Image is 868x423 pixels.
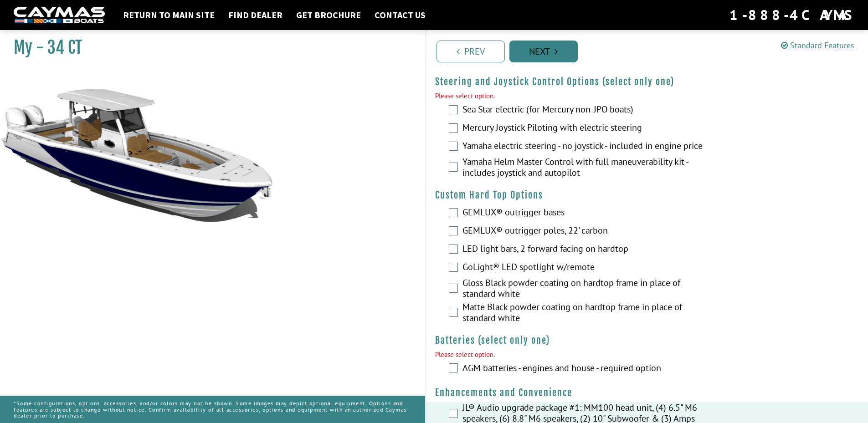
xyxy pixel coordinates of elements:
a: Standard Features [781,40,854,51]
h4: Batteries (select only one) [435,335,859,346]
label: Yamaha Helm Master Control with full maneuverability kit - includes joystick and autopilot [462,156,706,180]
label: Gloss Black powder coating on hardtop frame in place of standard white [462,277,706,301]
a: Find Dealer [224,9,287,21]
label: GEMLUX® outrigger bases [462,207,706,220]
label: GEMLUX® outrigger poles, 22' carbon [462,225,706,238]
label: LED light bars, 2 forward facing on hardtop [462,243,706,256]
h4: Steering and Joystick Control Options (select only one) [435,76,859,87]
label: Yamaha electric steering - no joystick - included in engine price [462,140,706,153]
a: Contact Us [370,9,430,21]
label: GoLight® LED spotlight w/remote [462,261,706,275]
div: Please select option. [435,91,859,102]
h1: My - 34 CT [14,37,402,58]
label: Mercury Joystick Piloting with electric steering [462,122,706,135]
p: *Some configurations, options, accessories, and/or colors may not be shown. Some images may depic... [14,396,411,423]
h4: Custom Hard Top Options [435,189,859,201]
img: white-logo-c9c8dbefe5ff5ceceb0f0178aa75bf4bb51f6bca0971e226c86eb53dfe498488.png [14,7,105,24]
a: Next [509,41,578,62]
div: 1-888-4CAYMAS [729,5,854,25]
label: Sea Star electric (for Mercury non-JPO boats) [462,104,706,117]
label: Matte Black powder coating on hardtop frame in place of standard white [462,301,706,326]
h4: Enhancements and Convenience [435,387,859,398]
a: Return to main site [118,9,219,21]
label: AGM batteries - engines and house - required option [462,362,706,376]
a: Get Brochure [292,9,365,21]
div: Please select option. [435,350,859,360]
a: Prev [437,41,505,62]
